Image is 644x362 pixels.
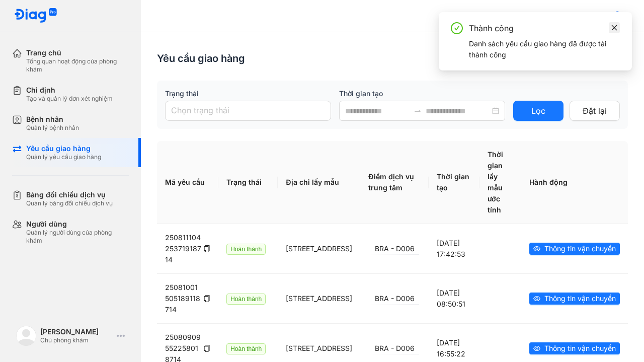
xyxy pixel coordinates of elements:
div: Yêu cầu giao hàng [157,51,245,65]
th: Trạng thái [218,141,278,224]
button: eyeThông tin vận chuyển [529,342,620,354]
span: Thông tin vận chuyển [544,293,616,304]
div: 25081110425371918714 [165,232,210,265]
th: Hành động [521,141,628,224]
span: copy [203,245,210,252]
span: Thông tin vận chuyển [544,243,616,254]
span: to [414,107,422,115]
button: Đặt lại [570,101,620,121]
span: Lọc [531,105,545,117]
td: [DATE] 08:50:51 [429,273,479,323]
div: Trang chủ [26,48,129,57]
div: Tạo và quản lý đơn xét nghiệm [26,95,113,103]
div: Quản lý yêu cầu giao hàng [26,153,101,161]
span: Thông tin vận chuyển [544,343,616,354]
span: close [611,24,618,31]
div: BRA - D006 [371,343,419,354]
span: Hoàn thành [226,294,266,305]
div: [STREET_ADDRESS] [286,293,352,304]
label: Trạng thái [165,89,331,99]
span: copy [203,345,210,352]
th: Điểm dịch vụ trung tâm [360,141,429,224]
div: [STREET_ADDRESS] [286,343,352,354]
th: Mã yêu cầu [157,141,218,224]
div: BRA - D006 [371,293,419,305]
th: Thời gian lấy mẫu ước tính [479,141,521,224]
div: Bệnh nhân [26,115,79,124]
div: Chỉ định [26,86,113,95]
img: logo [16,326,36,346]
span: copy [203,295,210,302]
div: Quản lý bệnh nhân [26,124,79,132]
button: Lọc [513,101,563,121]
div: Bảng đối chiếu dịch vụ [26,190,113,199]
span: Đặt lại [583,105,607,117]
span: check-circle [451,22,463,34]
button: eyeThông tin vận chuyển [529,293,620,305]
span: eye [533,295,540,302]
span: eye [533,345,540,352]
div: Người dùng [26,220,129,229]
div: [PERSON_NAME] [40,327,113,336]
span: swap-right [414,107,422,115]
div: Chủ phòng khám [40,336,113,344]
button: eyeThông tin vận chuyển [529,243,620,255]
label: Thời gian tạo [339,89,505,99]
div: Yêu cầu giao hàng [26,144,101,153]
span: eye [533,245,540,252]
div: [STREET_ADDRESS] [286,243,352,254]
div: Danh sách yêu cầu giao hàng đã được tải thành công [469,38,620,60]
td: [DATE] 17:42:53 [429,224,479,273]
th: Thời gian tạo [429,141,479,224]
span: Hoàn thành [226,343,266,354]
div: BRA - D006 [371,243,419,255]
img: logo [14,8,57,24]
div: 25081001505189118714 [165,282,210,315]
div: Quản lý bảng đối chiếu dịch vụ [26,199,113,207]
div: Thành công [469,22,620,34]
th: Địa chỉ lấy mẫu [278,141,360,224]
div: Tổng quan hoạt động của phòng khám [26,57,129,74]
span: Hoàn thành [226,244,266,255]
div: Quản lý người dùng của phòng khám [26,229,129,245]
